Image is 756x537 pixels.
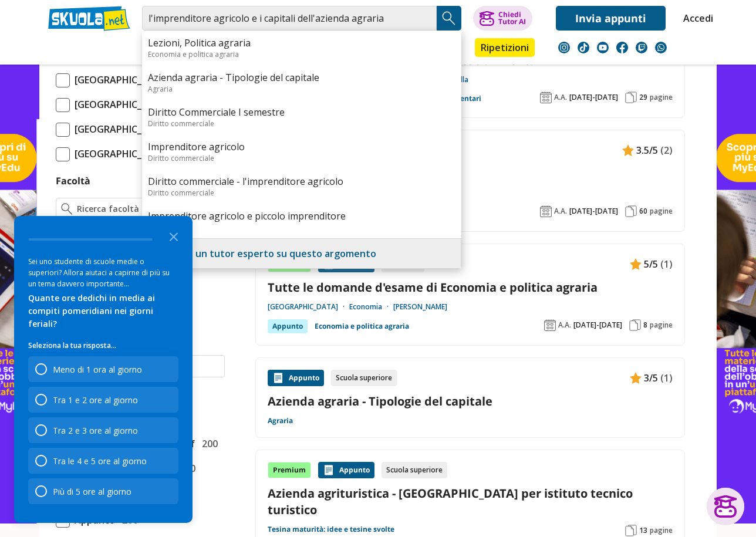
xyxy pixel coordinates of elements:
[318,462,374,478] div: Appunto
[268,319,308,333] div: Appunto
[28,478,178,504] div: Più di 5 ore al giorno
[569,93,618,102] span: [DATE]-[DATE]
[53,425,138,436] div: Tra 2 e 3 ore al giorno
[650,207,673,216] span: pagine
[540,92,552,103] img: Anno accademico
[148,36,455,49] a: Lezioni, Politica agraria
[148,222,455,232] div: Diritto
[166,247,376,260] a: Trova un tutor esperto su questo argomento
[660,370,673,386] span: (1)
[70,121,170,137] span: [GEOGRAPHIC_DATA]
[558,320,571,330] span: A.A.
[70,72,170,87] span: [GEOGRAPHIC_DATA]
[53,394,138,406] div: Tra 1 e 2 ore al giorno
[272,372,284,384] img: Appunti contenuto
[498,11,526,25] div: Chiedi Tutor AI
[56,174,90,187] label: Facoltà
[382,462,447,478] div: Scuola superiore
[323,464,335,476] img: Appunti contenuto
[268,485,673,517] a: Azienda agrituristica - [GEOGRAPHIC_DATA] per istituto tecnico turistico
[268,462,311,478] div: Premium
[437,6,461,31] button: Search Button
[28,417,178,443] div: Tra 2 e 3 ore al giorno
[473,6,532,31] button: ChiediTutor AI
[650,93,673,102] span: pagine
[622,144,634,156] img: Appunti contenuto
[644,256,658,272] span: 5/5
[643,320,647,330] span: 8
[268,525,394,534] a: Tesina maturità: idee e tesine svolte
[639,207,647,216] span: 60
[28,256,178,289] div: Sei uno studente di scuole medie o superiori? Allora aiutaci a capirne di più su un tema davvero ...
[148,119,455,129] div: Diritto commerciale
[644,370,658,386] span: 3/5
[630,372,642,384] img: Appunti contenuto
[349,302,393,312] a: Economia
[315,319,409,333] a: Economia e politica agraria
[569,207,618,216] span: [DATE]-[DATE]
[197,436,218,451] span: 200
[148,106,455,119] a: Diritto Commerciale I semestre
[53,364,142,375] div: Meno di 1 ora al giorno
[28,387,178,413] div: Tra 1 e 2 ore al giorno
[636,143,658,158] span: 3.5/5
[14,216,193,523] div: Survey
[53,486,131,497] div: Più di 5 ore al giorno
[139,38,192,59] a: Appunti
[630,258,642,270] img: Appunti contenuto
[616,42,628,53] img: facebook
[28,448,178,474] div: Tra le 4 e 5 ore al giorno
[440,9,458,27] img: Cerca appunti, riassunti o versioni
[625,92,637,103] img: Pagine
[660,256,673,272] span: (1)
[28,340,178,352] p: Seleziona la tua risposta...
[636,42,647,53] img: twitch
[268,370,324,386] div: Appunto
[268,416,293,425] a: Agraria
[393,302,447,312] a: [PERSON_NAME]
[475,38,535,57] a: Ripetizioni
[625,525,637,536] img: Pagine
[650,320,673,330] span: pagine
[578,42,589,53] img: tiktok
[597,42,609,53] img: youtube
[77,203,220,215] input: Ricerca facoltà
[148,210,455,222] a: Imprenditore agricolo e piccolo imprenditore
[660,143,673,158] span: (2)
[558,42,570,53] img: instagram
[629,319,641,331] img: Pagine
[554,93,567,102] span: A.A.
[268,279,673,295] a: Tutte le domande d'esame di Economia e politica agraria
[683,6,708,31] a: Accedi
[655,42,667,53] img: WhatsApp
[554,207,567,216] span: A.A.
[28,292,178,330] div: Quante ore dedichi in media ai compiti pomeridiani nei giorni feriali?
[148,175,455,188] a: Diritto commerciale - l'imprenditore agricolo
[544,319,556,331] img: Anno accademico
[639,93,647,102] span: 29
[268,166,673,181] a: Economia agraria
[148,71,455,84] a: Azienda agraria - Tipologie del capitale
[625,205,637,217] img: Pagine
[650,526,673,535] span: pagine
[540,205,552,217] img: Anno accademico
[331,370,397,386] div: Scuola superiore
[61,203,72,215] img: Ricerca facoltà
[556,6,666,31] a: Invia appunti
[70,97,170,112] span: [GEOGRAPHIC_DATA]
[148,153,455,163] div: Diritto commerciale
[573,320,622,330] span: [DATE]-[DATE]
[148,49,455,59] div: Economia e politica agraria
[268,393,673,409] a: Azienda agraria - Tipologie del capitale
[162,224,185,248] button: Close the survey
[70,146,170,161] span: [GEOGRAPHIC_DATA]
[142,6,437,31] input: Cerca appunti, riassunti o versioni
[148,188,455,198] div: Diritto commerciale
[148,84,455,94] div: Agraria
[268,302,349,312] a: [GEOGRAPHIC_DATA]
[148,140,455,153] a: Imprenditore agricolo
[28,356,178,382] div: Meno di 1 ora al giorno
[53,455,147,467] div: Tra le 4 e 5 ore al giorno
[639,526,647,535] span: 13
